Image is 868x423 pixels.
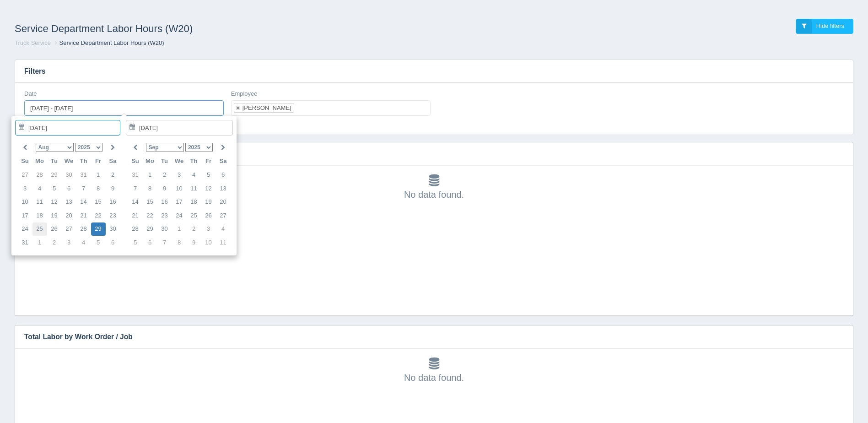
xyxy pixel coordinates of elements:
[91,182,106,195] td: 8
[47,155,62,168] th: Tu
[172,195,187,209] td: 17
[187,155,201,168] th: Th
[157,236,172,249] td: 7
[128,236,143,249] td: 5
[187,209,201,222] td: 25
[128,155,143,168] th: Su
[172,168,187,182] td: 3
[201,182,216,195] td: 12
[24,174,844,201] div: No data found.
[187,168,201,182] td: 4
[15,142,839,165] h3: Total Labor Hours
[216,236,231,249] td: 11
[816,22,844,29] span: Hide filters
[106,195,120,209] td: 16
[15,60,853,83] h3: Filters
[62,168,76,182] td: 30
[201,236,216,249] td: 10
[796,19,853,34] a: Hide filters
[157,168,172,182] td: 2
[76,182,91,195] td: 7
[62,155,76,168] th: We
[91,168,106,182] td: 1
[47,195,62,209] td: 12
[47,222,62,236] td: 26
[47,209,62,222] td: 19
[62,222,76,236] td: 27
[91,209,106,222] td: 22
[187,236,201,249] td: 9
[106,168,120,182] td: 2
[143,236,157,249] td: 6
[172,155,187,168] th: We
[76,195,91,209] td: 14
[157,195,172,209] td: 16
[24,358,844,384] div: No data found.
[18,182,32,195] td: 3
[47,168,62,182] td: 29
[143,168,157,182] td: 1
[216,168,231,182] td: 6
[62,195,76,209] td: 13
[128,195,143,209] td: 14
[157,209,172,222] td: 23
[128,222,143,236] td: 28
[53,39,164,48] li: Service Department Labor Hours (W20)
[172,182,187,195] td: 10
[143,222,157,236] td: 29
[157,155,172,168] th: Tu
[32,236,47,249] td: 1
[201,209,216,222] td: 26
[157,182,172,195] td: 9
[76,155,91,168] th: Th
[32,168,47,182] td: 28
[106,236,120,249] td: 6
[32,222,47,236] td: 25
[216,222,231,236] td: 4
[32,209,47,222] td: 18
[128,209,143,222] td: 21
[143,209,157,222] td: 22
[201,195,216,209] td: 19
[216,195,231,209] td: 20
[91,222,106,236] td: 29
[172,222,187,236] td: 1
[216,209,231,222] td: 27
[106,209,120,222] td: 23
[18,168,32,182] td: 27
[24,90,37,98] label: Date
[47,236,62,249] td: 2
[231,90,258,98] label: Employee
[201,155,216,168] th: Fr
[91,195,106,209] td: 15
[76,222,91,236] td: 28
[243,105,291,111] div: [PERSON_NAME]
[106,155,120,168] th: Sa
[62,182,76,195] td: 6
[201,168,216,182] td: 5
[91,236,106,249] td: 5
[106,222,120,236] td: 30
[172,209,187,222] td: 24
[18,155,32,168] th: Su
[143,182,157,195] td: 8
[62,236,76,249] td: 3
[172,236,187,249] td: 8
[76,168,91,182] td: 31
[76,209,91,222] td: 21
[15,39,51,46] a: Truck Service
[216,155,231,168] th: Sa
[187,195,201,209] td: 18
[143,155,157,168] th: Mo
[15,325,839,348] h3: Total Labor by Work Order / Job
[187,222,201,236] td: 2
[76,236,91,249] td: 4
[15,19,434,39] h1: Service Department Labor Hours (W20)
[128,182,143,195] td: 7
[18,195,32,209] td: 10
[157,222,172,236] td: 30
[62,209,76,222] td: 20
[32,195,47,209] td: 11
[143,195,157,209] td: 15
[32,182,47,195] td: 4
